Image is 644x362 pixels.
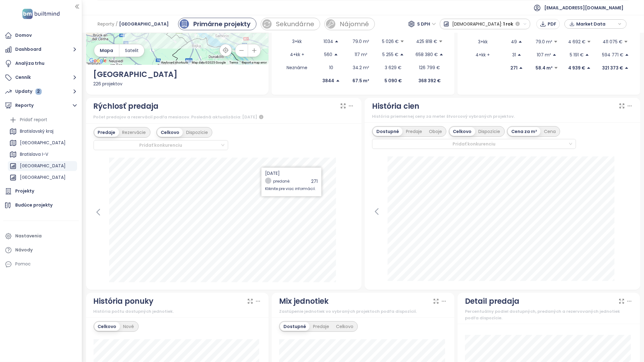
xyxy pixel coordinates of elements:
[329,64,333,71] p: 10
[279,35,315,48] td: 3+kk
[3,99,79,112] button: Reporty
[273,178,290,185] div: predané:
[419,64,440,71] p: 126 799 €
[3,244,79,256] a: Návody
[603,38,623,45] p: 411 075 €
[265,185,316,193] div: Kliknite pre viac informácií.
[402,127,425,136] div: Predaje
[8,150,77,160] div: Bratislava I-V
[324,38,333,45] p: 1034
[385,64,402,71] p: 3 629 €
[625,53,629,57] span: caret-up
[568,38,586,45] p: 4 692 €
[88,57,108,65] a: Open this area in Google Maps (opens a new window)
[157,128,183,137] div: Celkovo
[554,66,558,70] span: caret-down
[355,51,367,58] p: 117 m²
[311,178,318,185] div: 271
[15,31,32,39] div: Domov
[384,77,402,84] p: 5 090 €
[324,51,333,58] p: 560
[453,18,503,30] span: [DEMOGRAPHIC_DATA]:
[336,79,340,83] span: caret-up
[15,187,34,195] div: Projekty
[94,100,159,112] div: Rýchlosť predaja
[602,51,623,58] p: 594 771 €
[261,18,320,30] a: sale
[229,61,238,64] a: Terms (opens in new tab)
[15,246,33,254] div: Návody
[94,128,119,137] div: Predaje
[98,18,114,30] span: Reporty
[119,44,144,57] button: Satelit
[178,18,256,30] a: primary
[536,38,552,45] p: 79.0 m²
[20,162,66,170] div: [GEOGRAPHIC_DATA]
[15,88,42,95] div: Updaty
[192,61,226,64] span: Map data ©2025 Google
[8,126,77,136] div: Bratislavský kraj
[8,115,77,125] div: Pridať report
[100,47,113,54] span: Mapa
[3,43,79,56] button: Dashboard
[352,38,369,45] p: 79.0 m²
[3,230,79,242] a: Nastavenia
[465,48,501,61] td: 4+kk +
[465,35,501,48] td: 3+kk
[94,80,261,87] div: 226 projektov
[450,127,475,136] div: Celkovo
[576,19,616,29] span: Market Data
[3,185,79,198] a: Projekty
[511,38,517,45] p: 49
[279,61,315,74] td: Neznáme
[3,199,79,212] a: Budúce projekty
[587,40,591,44] span: caret-down
[540,127,559,136] div: Cena
[568,64,585,71] p: 4 939 €
[425,127,445,136] div: Oboje
[20,116,47,124] div: Pridať report
[183,128,211,137] div: Dispozície
[624,66,629,70] span: caret-up
[35,88,42,95] div: 2
[382,38,399,45] p: 5 026 €
[585,53,589,57] span: caret-up
[88,57,108,65] img: Google
[20,127,53,135] div: Bratislavský kraj
[94,113,354,121] div: Počet predajov a rezervácií podľa mesiacov. Posledná aktualizácia: [DATE]
[372,100,419,112] div: História cien
[323,77,334,84] p: 3844
[8,173,77,183] div: [GEOGRAPHIC_DATA]
[20,174,66,181] div: [GEOGRAPHIC_DATA]
[15,260,31,268] div: Pomoc
[94,44,119,57] button: Mapa
[353,64,369,71] p: 34.2 m²
[554,40,558,44] span: caret-down
[334,52,338,57] span: caret-up
[119,128,149,137] div: Rezervácie
[3,258,79,270] div: Pomoc
[624,40,628,44] span: caret-down
[3,85,79,98] button: Updaty 2
[510,64,517,71] p: 271
[94,295,154,307] div: História ponuky
[94,308,261,315] div: História počtu dostupných jednotiek.
[280,322,310,331] div: Dostupné
[544,0,623,15] span: [EMAIL_ADDRESS][DOMAIN_NAME]
[508,127,540,136] div: Cena za m²
[310,322,333,331] div: Predaje
[518,40,522,44] span: caret-up
[503,18,513,30] span: 1 rok
[242,61,267,64] a: Report a map error
[465,308,633,321] div: Percentuálny podiel dostupných, predaných a rezervovaných jednotiek podľa dispozície.
[279,308,447,315] div: Zastúpenie jednotiek vo vybraných projektoch podľa dispozícií.
[119,18,169,30] span: [GEOGRAPHIC_DATA]
[570,51,584,58] p: 5 191 €
[536,19,560,29] button: PDF
[439,39,443,44] span: caret-down
[265,171,318,175] div: [DATE]
[3,57,79,70] a: Analýza trhu
[416,51,438,58] p: 658 380 €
